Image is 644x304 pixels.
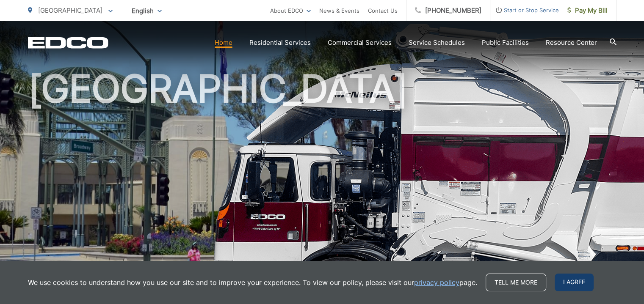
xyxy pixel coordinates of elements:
[482,38,529,48] a: Public Facilities
[38,6,102,14] span: [GEOGRAPHIC_DATA]
[555,274,594,291] span: I agree
[409,38,465,48] a: Service Schedules
[567,5,608,16] span: Pay My Bill
[319,5,359,16] a: News & Events
[249,38,311,48] a: Residential Services
[486,274,546,291] a: Tell me more
[215,38,232,48] a: Home
[414,277,459,288] a: privacy policy
[546,38,597,48] a: Resource Center
[125,3,168,18] span: English
[28,37,108,49] a: EDCD logo. Return to the homepage.
[270,5,311,16] a: About EDCO
[328,38,392,48] a: Commercial Services
[28,277,477,288] p: We use cookies to understand how you use our site and to improve your experience. To view our pol...
[368,5,398,16] a: Contact Us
